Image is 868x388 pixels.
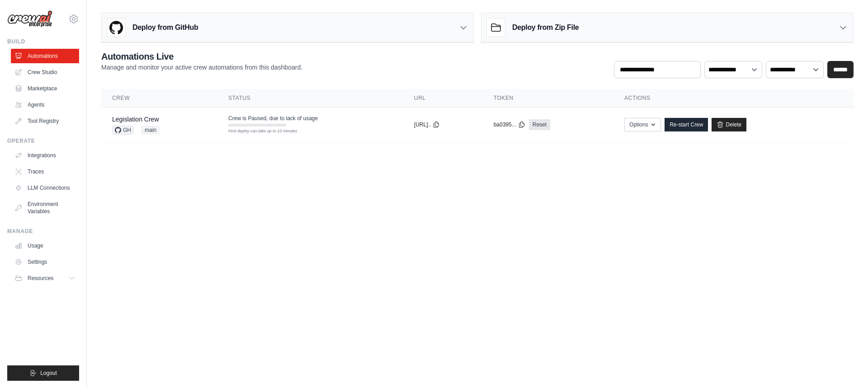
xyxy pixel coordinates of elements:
[7,365,79,381] button: Logout
[11,49,79,63] a: Automations
[11,65,79,79] a: Crew Studio
[529,119,550,130] a: Reset
[494,121,525,128] button: ba0395...
[11,181,79,195] a: LLM Connections
[101,89,217,108] th: Crew
[11,81,79,96] a: Marketplace
[101,50,302,63] h2: Automations Live
[483,89,613,108] th: Token
[228,115,318,122] span: Crew is Paused, due to lack of usage
[101,63,302,72] p: Manage and monitor your active crew automations from this dashboard.
[217,89,403,108] th: Status
[11,148,79,163] a: Integrations
[512,22,579,33] h3: Deploy from Zip File
[11,271,79,285] button: Resources
[40,369,57,377] span: Logout
[11,114,79,128] a: Tool Registry
[11,98,79,112] a: Agents
[132,22,198,33] h3: Deploy from GitHub
[613,89,854,108] th: Actions
[403,89,483,108] th: URL
[228,128,286,135] div: First deploy can take up to 10 minutes
[141,126,160,135] span: main
[11,255,79,269] a: Settings
[7,137,79,145] div: Operate
[28,275,53,282] span: Resources
[11,197,79,219] a: Environment Variables
[665,118,708,131] a: Re-start Crew
[107,19,125,37] img: GitHub Logo
[7,38,79,45] div: Build
[11,238,79,253] a: Usage
[624,118,661,131] button: Options
[712,118,746,131] a: Delete
[112,126,134,135] span: GH
[112,116,159,123] a: Legislation Crew
[7,228,79,235] div: Manage
[11,164,79,179] a: Traces
[7,10,52,28] img: Logo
